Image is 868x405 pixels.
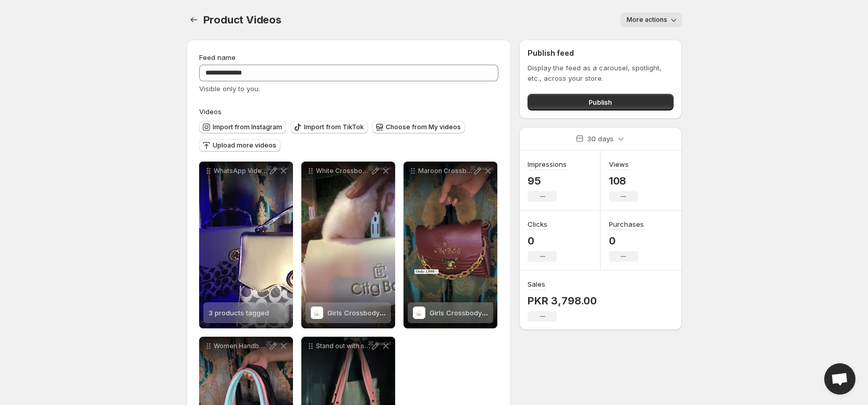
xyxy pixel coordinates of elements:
[199,84,260,93] span: Visible only to you.
[304,123,364,131] span: Import from TikTok
[609,219,644,229] h3: Purchases
[587,133,614,144] p: 30 days
[528,48,673,58] h2: Publish feed
[528,63,673,83] p: Display the feed as a carousel, spotlight, etc., across your store.
[528,219,547,229] h3: Clicks
[589,97,612,107] span: Publish
[824,363,855,395] div: Open chat
[203,14,282,26] span: Product Videos
[213,123,282,131] span: Import from Instagram
[213,141,276,150] span: Upload more videos
[372,121,465,133] button: Choose from My videos
[316,167,370,175] p: White Crossbody with Fur Handle Shop Link in Bio CapCut bags foryou helloladies handbag
[528,279,545,289] h3: Sales
[413,306,425,319] img: Girls Crossbody Bag With Fur Handle
[430,309,551,317] span: Girls Crossbody Bag With Fur Handle
[528,159,567,169] h3: Impressions
[214,342,268,350] p: Women Handbag with Buckle Style Shop Link in Bio CapCut foryou bagslover handbag sale
[609,175,638,187] p: 108
[327,309,448,317] span: Girls Crossbody Bag With Fur Handle
[214,167,268,175] p: WhatsApp Video [DATE] at 31358 PM
[187,13,201,27] button: Settings
[620,13,682,27] button: More actions
[528,235,557,247] p: 0
[609,235,644,247] p: 0
[199,139,280,152] button: Upload more videos
[311,306,323,319] img: Girls Crossbody Bag With Fur Handle
[290,121,368,133] button: Import from TikTok
[316,342,370,350] p: Stand out with style This pink handbag with an artistic twist is the perfect mix of fashion and c...
[609,159,629,169] h3: Views
[528,294,597,307] p: PKR 3,798.00
[199,162,293,328] div: WhatsApp Video [DATE] at 31358 PM3 products tagged
[418,167,472,175] p: Maroon Crossbody Bag For Office Use Shop Link In Bio CapCut foryou bagslover helloladies crossbod...
[199,107,222,116] span: Videos
[528,94,673,111] button: Publish
[386,123,461,131] span: Choose from My videos
[528,175,567,187] p: 95
[209,309,269,317] span: 3 products tagged
[301,162,395,328] div: White Crossbody with Fur Handle Shop Link in Bio CapCut bags foryou helloladies handbagGirls Cros...
[199,121,286,133] button: Import from Instagram
[404,162,497,328] div: Maroon Crossbody Bag For Office Use Shop Link In Bio CapCut foryou bagslover helloladies crossbod...
[199,53,236,62] span: Feed name
[627,16,667,24] span: More actions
